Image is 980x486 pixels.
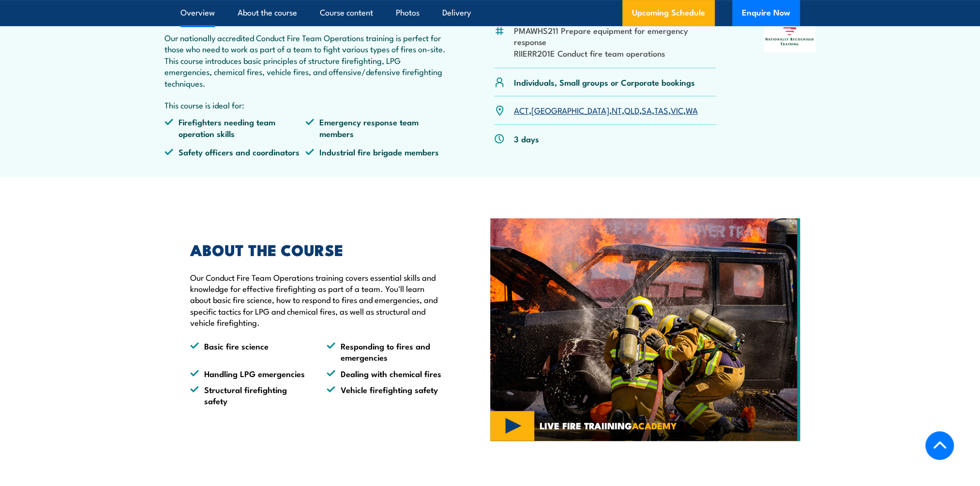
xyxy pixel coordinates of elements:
[514,104,529,116] a: ACT
[327,340,446,363] li: Responding to fires and emergencies
[514,133,539,144] p: 3 days
[764,3,816,52] img: Nationally Recognised Training logo.
[514,25,717,47] li: PMAWHS211 Prepare equipment for emergency response
[632,418,677,432] strong: ACADEMY
[612,104,622,116] a: NT
[190,368,309,379] li: Handling LPG emergencies
[654,104,668,116] a: TAS
[305,146,447,157] li: Industrial fire brigade members
[165,99,447,110] p: This course is ideal for:
[190,384,309,407] li: Structural firefighting safety
[624,104,639,116] a: QLD
[531,104,609,116] a: [GEOGRAPHIC_DATA]
[327,368,446,379] li: Dealing with chemical fires
[165,146,306,157] li: Safety officers and coordinators
[686,104,698,116] a: WA
[514,47,717,59] li: RIIERR201E Conduct fire team operations
[190,340,309,363] li: Basic fire science
[514,105,698,116] p: , , , , , , ,
[540,421,677,430] span: LIVE FIRE TRAIINING
[165,116,306,139] li: Firefighters needing team operation skills
[190,243,446,256] h2: ABOUT THE COURSE
[305,116,447,139] li: Emergency response team members
[514,76,695,88] p: Individuals, Small groups or Corporate bookings
[642,104,652,116] a: SA
[671,104,683,116] a: VIC
[327,384,446,407] li: Vehicle firefighting safety
[190,272,446,328] p: Our Conduct Fire Team Operations training covers essential skills and knowledge for effective fir...
[490,218,800,441] img: Live fire training academy 2
[165,32,447,89] p: Our nationally accredited Conduct Fire Team Operations training is perfect for those who need to ...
